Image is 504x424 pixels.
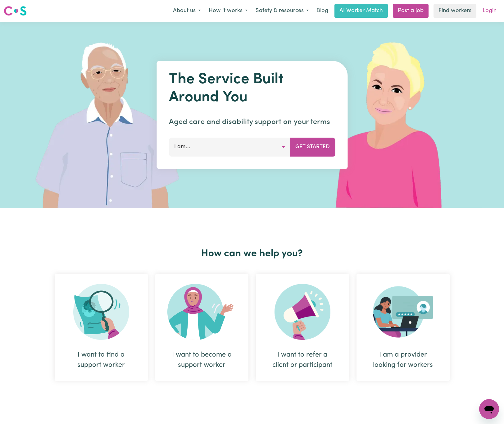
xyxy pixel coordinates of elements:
[169,4,205,17] button: About us
[169,71,335,107] h1: The Service Built Around You
[169,138,290,156] button: I am...
[256,274,349,381] div: I want to refer a client or participant
[434,4,476,18] a: Find workers
[275,284,330,340] img: Refer
[271,350,334,370] div: I want to refer a client or participant
[313,4,332,18] a: Blog
[479,4,500,18] a: Login
[73,284,129,340] img: Search
[334,4,388,18] a: AI Worker Match
[356,274,450,381] div: I am a provider looking for workers
[479,399,499,419] iframe: Button to launch messaging window
[169,116,335,128] p: Aged care and disability support on your terms
[290,138,335,156] button: Get Started
[205,4,252,17] button: How it works
[393,4,429,18] a: Post a job
[4,5,27,16] img: Careseekers logo
[4,4,27,18] a: Careseekers logo
[70,350,133,370] div: I want to find a support worker
[155,274,248,381] div: I want to become a support worker
[167,284,236,340] img: Become Worker
[371,350,435,370] div: I am a provider looking for workers
[252,4,313,17] button: Safety & resources
[170,350,234,370] div: I want to become a support worker
[51,248,453,260] h2: How can we help you?
[55,274,148,381] div: I want to find a support worker
[373,284,433,340] img: Provider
